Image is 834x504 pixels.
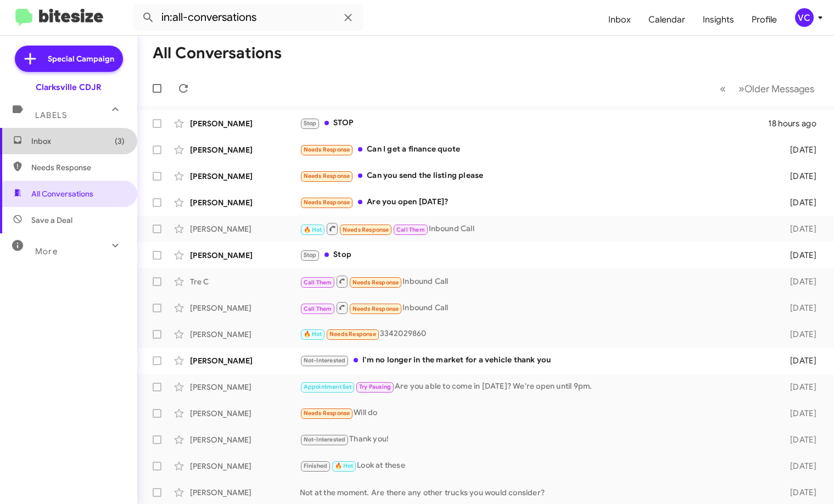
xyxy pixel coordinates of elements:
span: Needs Response [352,279,399,286]
a: Special Campaign [15,46,123,72]
button: Next [732,77,821,100]
span: Needs Response [304,410,350,417]
div: [DATE] [776,355,825,366]
a: Insights [694,4,743,36]
span: Labels [35,110,67,120]
span: Needs Response [31,162,125,173]
div: [PERSON_NAME] [190,223,300,234]
div: [PERSON_NAME] [190,118,300,129]
h1: All Conversations [153,44,282,62]
div: [PERSON_NAME] [190,382,300,393]
span: « [720,82,726,96]
button: Previous [713,77,732,100]
div: [DATE] [776,408,825,419]
a: Profile [743,4,786,36]
div: VC [795,8,814,27]
div: [PERSON_NAME] [190,329,300,340]
div: [PERSON_NAME] [190,487,300,498]
div: I'm no longer in the market for a vehicle thank you [300,354,776,367]
div: Clarksville CDJR [36,82,102,93]
div: [DATE] [776,171,825,182]
div: [DATE] [776,382,825,393]
div: [DATE] [776,487,825,498]
span: (3) [115,136,125,147]
div: Can I get a finance quote [300,143,776,156]
span: Not-Interested [304,436,346,443]
div: Are you able to come in [DATE]? We're open until 9pm. [300,380,776,393]
span: Needs Response [329,331,376,338]
div: Thank you! [300,433,776,446]
div: Look at these [300,460,776,472]
div: Are you open [DATE]? [300,196,776,209]
div: Can you send the listing please [300,170,776,182]
span: Stop [304,120,317,127]
div: Tre C [190,276,300,287]
span: All Conversations [31,188,93,199]
span: Needs Response [304,172,350,180]
div: 18 hours ago [768,118,825,129]
div: [PERSON_NAME] [190,303,300,313]
div: Not at the moment. Are there any other trucks you would consider? [300,487,776,498]
span: Stop [304,251,317,259]
div: [DATE] [776,223,825,234]
div: [PERSON_NAME] [190,355,300,366]
div: [PERSON_NAME] [190,408,300,419]
span: Needs Response [352,305,399,312]
a: Calendar [640,4,694,36]
span: Finished [304,462,328,469]
span: Older Messages [745,83,814,95]
span: Needs Response [304,199,350,206]
span: Call Them [304,305,332,312]
span: 🔥 Hot [304,226,322,233]
div: [DATE] [776,144,825,155]
div: [PERSON_NAME] [190,171,300,182]
span: Call Them [304,279,332,286]
span: More [35,247,58,256]
span: Special Campaign [48,53,114,64]
span: Try Pausing [359,383,391,390]
div: Inbound Call [300,301,776,315]
div: [DATE] [776,250,825,261]
div: Will do [300,407,776,419]
span: Inbox [31,136,125,147]
span: Not-Interested [304,357,346,364]
div: Stop [300,249,776,261]
div: [DATE] [776,461,825,472]
nav: Page navigation example [714,77,821,100]
span: Call Them [396,226,425,233]
div: [DATE] [776,434,825,445]
div: [PERSON_NAME] [190,434,300,445]
span: Appointment Set [304,383,352,390]
div: STOP [300,117,768,130]
input: Search [133,4,363,31]
div: [PERSON_NAME] [190,250,300,261]
span: 🔥 Hot [335,462,354,469]
div: 3342029860 [300,328,776,340]
div: [PERSON_NAME] [190,461,300,472]
div: Inbound Call [300,275,776,288]
div: [DATE] [776,329,825,340]
span: » [738,82,745,96]
div: Inbound Call [300,222,776,236]
a: Inbox [600,4,640,36]
span: Needs Response [343,226,389,233]
span: Needs Response [304,146,350,153]
div: [PERSON_NAME] [190,144,300,155]
div: [PERSON_NAME] [190,197,300,208]
div: [DATE] [776,303,825,313]
span: Save a Deal [31,215,72,226]
div: [DATE] [776,276,825,287]
span: 🔥 Hot [304,331,322,338]
div: [DATE] [776,197,825,208]
button: VC [786,8,822,27]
